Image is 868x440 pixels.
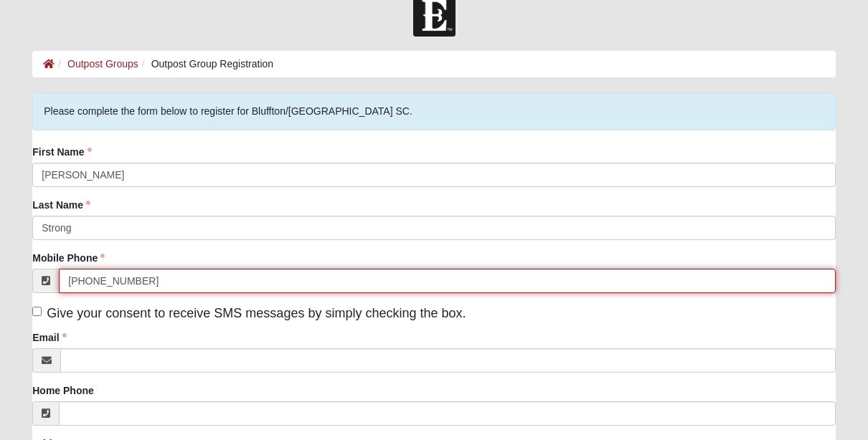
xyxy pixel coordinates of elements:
label: Last Name [32,198,90,212]
label: Email [32,330,66,345]
label: Mobile Phone [32,251,105,265]
input: Give your consent to receive SMS messages by simply checking the box. [32,307,42,316]
label: Home Phone [32,383,94,398]
div: Please complete the form below to register for Bluffton/[GEOGRAPHIC_DATA] SC. [32,92,836,130]
label: First Name [32,145,91,159]
li: Outpost Group Registration [138,57,273,72]
span: Give your consent to receive SMS messages by simply checking the box. [47,306,466,320]
a: Outpost Groups [67,58,138,70]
